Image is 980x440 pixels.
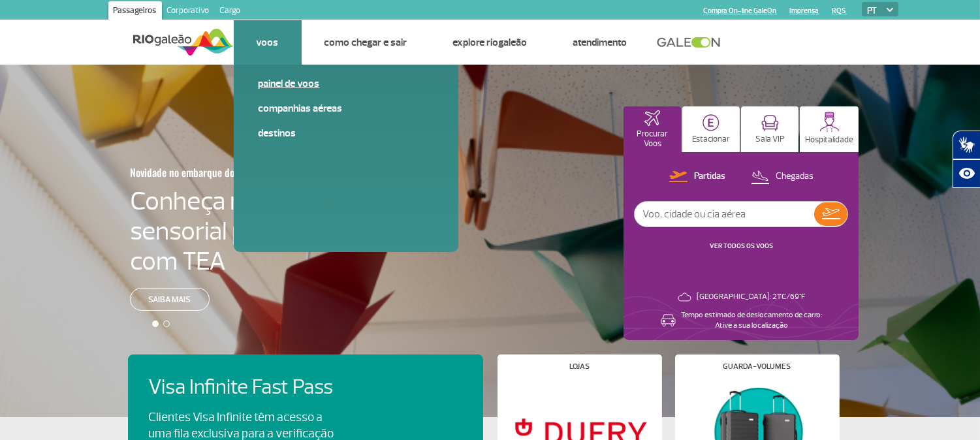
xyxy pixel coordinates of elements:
a: Explore RIOgaleão [453,36,528,49]
a: Saiba mais [130,288,210,311]
a: Compra On-line GaleOn [704,7,777,15]
button: Procurar Voos [624,106,681,152]
button: Chegadas [747,168,817,185]
a: Voos [257,36,279,49]
a: Destinos [259,126,434,140]
button: Abrir tradutor de língua de sinais. [953,131,980,159]
h3: Novidade no embarque doméstico [130,159,348,186]
img: hospitality.svg [819,112,840,132]
button: Partidas [665,168,729,185]
button: Abrir recursos assistivos. [953,159,980,188]
h4: Lojas [569,363,590,370]
button: VER TODOS OS VOOS [706,241,777,251]
p: Partidas [694,170,725,183]
a: Companhias Aéreas [259,101,434,116]
button: Hospitalidade [800,106,859,152]
button: Sala VIP [741,106,798,152]
p: Procurar Voos [630,129,674,149]
a: Como chegar e sair [324,36,407,49]
button: Estacionar [682,106,740,152]
h4: Visa Infinite Fast Pass [149,375,356,400]
p: Chegadas [776,170,814,183]
a: Passageiros [108,1,162,22]
p: [GEOGRAPHIC_DATA]: 21°C/69°F [697,292,805,302]
a: Atendimento [573,36,627,49]
a: VER TODOS OS VOOS [710,242,773,250]
a: Cargo [215,1,246,22]
img: airplaneHomeActive.svg [644,110,660,126]
h4: Conheça nossa sala sensorial para passageiros com TEA [130,186,412,276]
input: Voo, cidade ou cia aérea [635,202,814,227]
p: Estacionar [692,134,730,144]
a: RQS [832,7,847,15]
div: Plugin de acessibilidade da Hand Talk. [953,131,980,188]
a: Corporativo [162,1,215,22]
h4: Guarda-volumes [723,363,791,370]
a: Imprensa [790,7,819,15]
a: Painel de voos [259,76,434,91]
p: Tempo estimado de deslocamento de carro: Ative a sua localização [681,310,822,331]
p: Hospitalidade [805,135,853,145]
p: Sala VIP [755,134,785,144]
img: vipRoom.svg [761,115,779,131]
img: carParkingHome.svg [703,114,719,131]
